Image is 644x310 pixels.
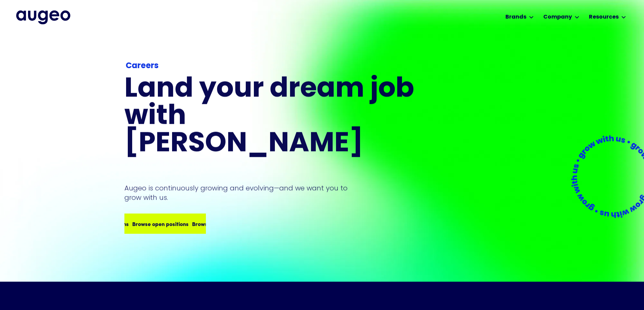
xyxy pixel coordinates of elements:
div: Browse open positions [132,220,189,228]
div: Browse open positions [192,220,248,228]
h1: Land your dream job﻿ with [PERSON_NAME] [124,76,416,158]
div: Resources [589,13,619,21]
a: Browse open positionsBrowse open positionsBrowse open positions [124,214,206,234]
a: home [16,10,70,24]
div: Company [543,13,572,21]
p: Augeo is continuously growing and evolving—and we want you to grow with us. [124,184,357,202]
strong: Careers [125,62,158,70]
div: Brands [505,13,526,21]
img: Augeo's full logo in midnight blue. [16,10,70,24]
